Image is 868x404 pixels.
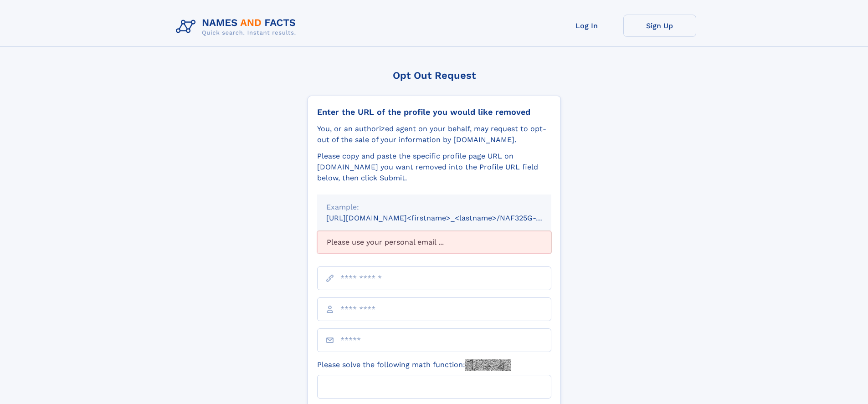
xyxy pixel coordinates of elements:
div: Please copy and paste the specific profile page URL on [DOMAIN_NAME] you want removed into the Pr... [317,151,551,184]
div: You, or an authorized agent on your behalf, may request to opt-out of the sale of your informatio... [317,123,551,145]
a: Sign Up [623,15,696,37]
label: Please solve the following math function: [317,359,511,371]
small: [URL][DOMAIN_NAME]<firstname>_<lastname>/NAF325G-xxxxxxxx [326,214,569,222]
div: Example: [326,202,542,213]
img: Logo Names and Facts [172,15,303,39]
div: Enter the URL of the profile you would like removed [317,107,551,117]
div: Please use your personal email ... [317,231,551,254]
a: Log In [550,15,623,37]
div: Opt Out Request [308,70,561,81]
